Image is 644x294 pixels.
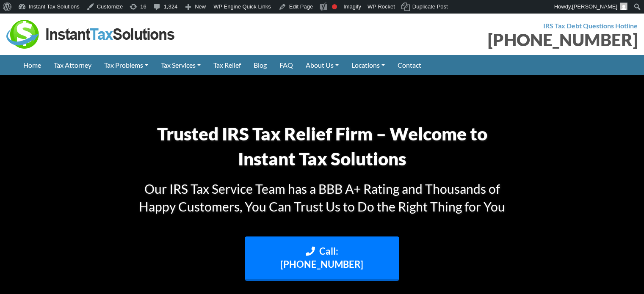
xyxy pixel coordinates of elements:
[47,55,98,75] a: Tax Attorney
[6,20,176,49] img: Instant Tax Solutions Logo
[207,55,247,75] a: Tax Relief
[299,55,345,75] a: About Us
[345,55,391,75] a: Locations
[98,55,155,75] a: Tax Problems
[391,55,428,75] a: Contact
[543,22,638,30] strong: IRS Tax Debt Questions Hotline
[332,4,337,9] div: Focus keyphrase not set
[17,55,47,75] a: Home
[245,236,400,281] a: Call: [PHONE_NUMBER]
[155,55,207,75] a: Tax Services
[127,121,517,171] h1: Trusted IRS Tax Relief Firm – Welcome to Instant Tax Solutions
[247,55,273,75] a: Blog
[572,3,617,10] span: [PERSON_NAME]
[6,29,176,37] a: Instant Tax Solutions Logo
[127,180,517,215] h3: Our IRS Tax Service Team has a BBB A+ Rating and Thousands of Happy Customers, You Can Trust Us t...
[273,55,299,75] a: FAQ
[329,31,638,48] div: [PHONE_NUMBER]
